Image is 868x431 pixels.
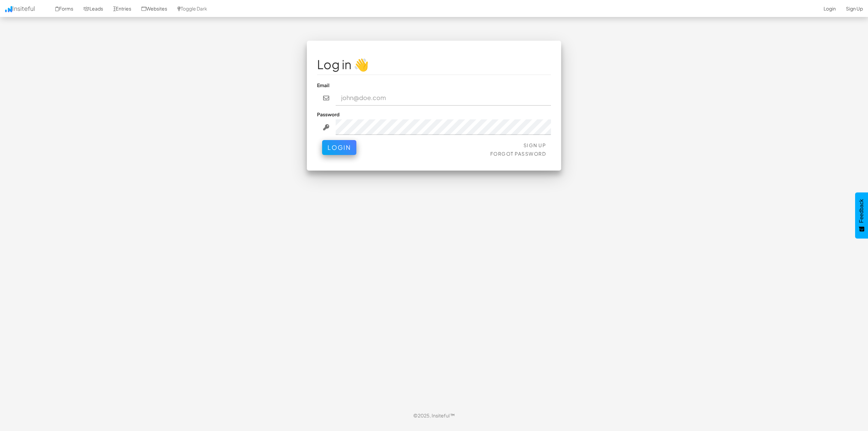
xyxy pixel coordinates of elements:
[317,111,339,118] label: Password
[524,142,546,148] a: Sign Up
[317,58,551,71] h1: Log in 👋
[5,6,12,12] img: icon.png
[859,199,865,223] span: Feedback
[336,90,551,106] input: john@doe.com
[855,192,868,238] button: Feedback - Show survey
[322,140,356,155] button: Login
[317,82,330,89] label: Email
[490,151,546,157] a: Forgot Password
